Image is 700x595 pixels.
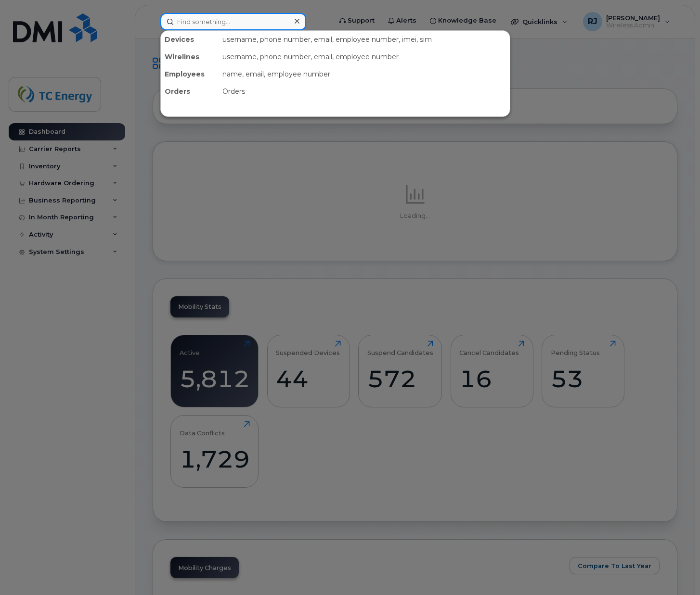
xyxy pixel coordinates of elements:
div: Devices [161,31,219,48]
div: Employees [161,65,219,83]
iframe: Messenger Launcher [658,553,693,588]
div: username, phone number, email, employee number [219,48,510,65]
div: name, email, employee number [219,65,510,83]
div: Wirelines [161,48,219,65]
div: username, phone number, email, employee number, imei, sim [219,31,510,48]
div: Orders [219,83,510,100]
div: Orders [161,83,219,100]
